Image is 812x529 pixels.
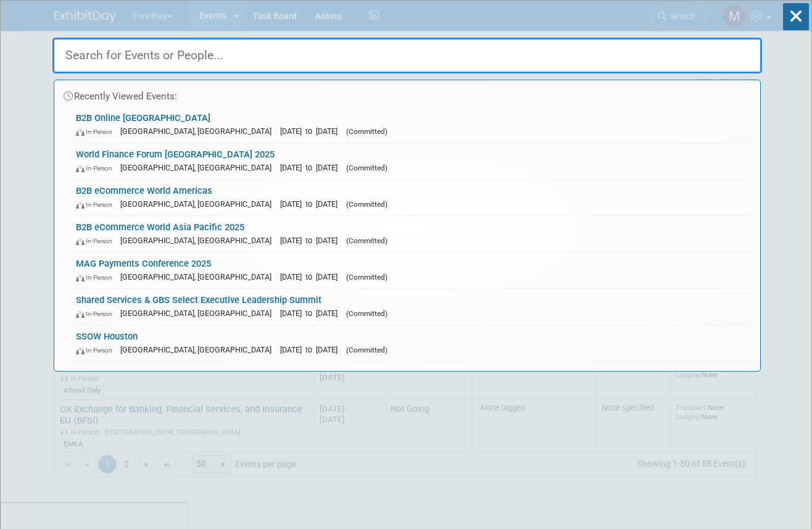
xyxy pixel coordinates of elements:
[280,272,344,281] span: [DATE] to [DATE]
[346,200,387,209] span: (Committed)
[70,143,754,179] a: World Finance Forum [GEOGRAPHIC_DATA] 2025 In-Person [GEOGRAPHIC_DATA], [GEOGRAPHIC_DATA] [DATE] ...
[70,180,754,215] a: B2B eCommerce World Americas In-Person [GEOGRAPHIC_DATA], [GEOGRAPHIC_DATA] [DATE] to [DATE] (Com...
[346,236,387,245] span: (Committed)
[76,273,118,281] span: In-Person
[346,273,387,281] span: (Committed)
[120,309,278,318] span: [GEOGRAPHIC_DATA], [GEOGRAPHIC_DATA]
[280,163,344,172] span: [DATE] to [DATE]
[76,128,118,136] span: In-Person
[60,80,754,107] div: Recently Viewed Events:
[120,236,278,245] span: [GEOGRAPHIC_DATA], [GEOGRAPHIC_DATA]
[346,346,387,354] span: (Committed)
[120,199,278,209] span: [GEOGRAPHIC_DATA], [GEOGRAPHIC_DATA]
[120,345,278,354] span: [GEOGRAPHIC_DATA], [GEOGRAPHIC_DATA]
[120,272,278,281] span: [GEOGRAPHIC_DATA], [GEOGRAPHIC_DATA]
[120,127,278,136] span: [GEOGRAPHIC_DATA], [GEOGRAPHIC_DATA]
[70,216,754,252] a: B2B eCommerce World Asia Pacific 2025 In-Person [GEOGRAPHIC_DATA], [GEOGRAPHIC_DATA] [DATE] to [D...
[280,127,344,136] span: [DATE] to [DATE]
[280,309,344,318] span: [DATE] to [DATE]
[76,237,118,245] span: In-Person
[346,127,387,136] span: (Committed)
[70,289,754,325] a: Shared Services & GBS Select Executive Leadership Summit In-Person [GEOGRAPHIC_DATA], [GEOGRAPHIC...
[346,309,387,318] span: (Committed)
[76,201,118,209] span: In-Person
[70,107,754,143] a: B2B Online [GEOGRAPHIC_DATA] In-Person [GEOGRAPHIC_DATA], [GEOGRAPHIC_DATA] [DATE] to [DATE] (Com...
[70,325,754,361] a: SSOW Houston In-Person [GEOGRAPHIC_DATA], [GEOGRAPHIC_DATA] [DATE] to [DATE] (Committed)
[280,236,344,245] span: [DATE] to [DATE]
[70,252,754,288] a: MAG Payments Conference 2025 In-Person [GEOGRAPHIC_DATA], [GEOGRAPHIC_DATA] [DATE] to [DATE] (Com...
[280,345,344,354] span: [DATE] to [DATE]
[120,163,278,172] span: [GEOGRAPHIC_DATA], [GEOGRAPHIC_DATA]
[346,164,387,172] span: (Committed)
[76,164,118,172] span: In-Person
[52,38,762,73] input: Search for Events or People...
[280,199,344,209] span: [DATE] to [DATE]
[76,346,118,354] span: In-Person
[76,310,118,318] span: In-Person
